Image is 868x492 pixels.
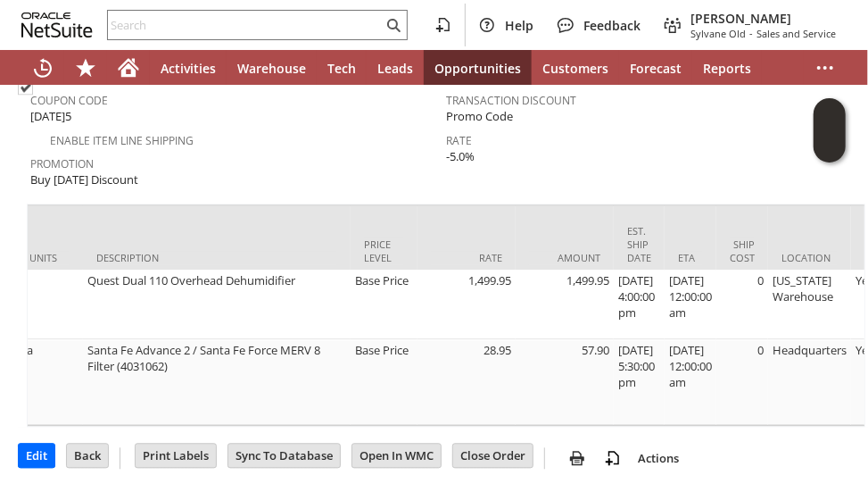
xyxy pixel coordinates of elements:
td: 57.90 [516,339,614,425]
span: Reports [703,60,751,77]
div: Description [96,251,337,264]
div: More menus [804,50,847,86]
td: Quest Dual 110 Overhead Dehumidifier [83,270,351,339]
a: Promotion [30,156,94,171]
span: Buy [DATE] Discount [30,171,138,188]
span: Sylvane Old [690,27,746,40]
iframe: Click here to launch Oracle Guided Learning Help Panel [814,98,846,163]
img: add-record.svg [602,447,624,469]
td: 28.95 [417,339,516,425]
img: Checked [18,79,33,95]
span: Feedback [583,17,641,34]
span: Tech [327,60,356,77]
svg: Recent Records [32,57,54,79]
span: Opportunities [434,60,521,77]
a: Forecast [619,50,692,86]
td: 0 [716,270,768,339]
td: [DATE] 5:30:00 pm [614,339,665,425]
input: Sync To Database [228,444,340,467]
td: [US_STATE] Warehouse [768,270,851,339]
a: Actions [631,450,686,466]
div: Est. Ship Date [627,224,651,264]
td: Santa Fe Advance 2 / Santa Fe Force MERV 8 Filter (4031062) [83,339,351,425]
span: Oracle Guided Learning Widget. To move around, please hold and drag [814,131,846,163]
td: [DATE] 12:00:00 am [665,339,716,425]
td: [DATE] 12:00:00 am [665,270,716,339]
td: ea [16,339,83,425]
span: Warehouse [237,60,306,77]
input: Close Order [453,444,533,467]
span: Forecast [630,60,682,77]
a: Enable Item Line Shipping [50,133,194,148]
div: Shortcuts [64,50,107,86]
span: Promo Code [446,108,513,125]
svg: Search [383,14,404,36]
span: [DATE]5 [30,108,71,125]
span: Leads [377,60,413,77]
div: Units [29,251,70,264]
a: Reports [692,50,762,86]
input: Edit [19,444,54,467]
span: Customers [542,60,608,77]
td: Base Price [351,339,417,425]
a: Leads [367,50,424,86]
span: Activities [161,60,216,77]
a: Recent Records [21,50,64,86]
div: Amount [529,251,600,264]
div: ETA [678,251,703,264]
a: Tech [317,50,367,86]
a: Activities [150,50,227,86]
svg: logo [21,13,93,38]
svg: Home [118,57,139,79]
input: Back [67,444,108,467]
span: [PERSON_NAME] [690,10,836,27]
td: Headquarters [768,339,851,425]
input: Open In WMC [352,444,441,467]
input: Print Labels [136,444,216,467]
span: -5.0% [446,148,475,165]
a: Customers [532,50,619,86]
td: 1,499.95 [516,270,614,339]
td: Base Price [351,270,417,339]
td: 0 [716,339,768,425]
span: Help [505,17,533,34]
td: [DATE] 4:00:00 pm [614,270,665,339]
div: Ship Cost [730,238,755,264]
a: Home [107,50,150,86]
svg: Shortcuts [75,57,96,79]
div: Price Level [364,238,404,264]
a: Transaction Discount [446,93,576,108]
div: Rate [431,251,502,264]
div: Location [781,251,838,264]
td: 1,499.95 [417,270,516,339]
input: Search [108,14,383,36]
img: print.svg [566,447,588,469]
a: Rate [446,133,472,148]
a: Warehouse [227,50,317,86]
a: Opportunities [424,50,532,86]
span: - [749,27,753,40]
a: Coupon Code [30,93,108,108]
span: Sales and Service [756,27,836,40]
